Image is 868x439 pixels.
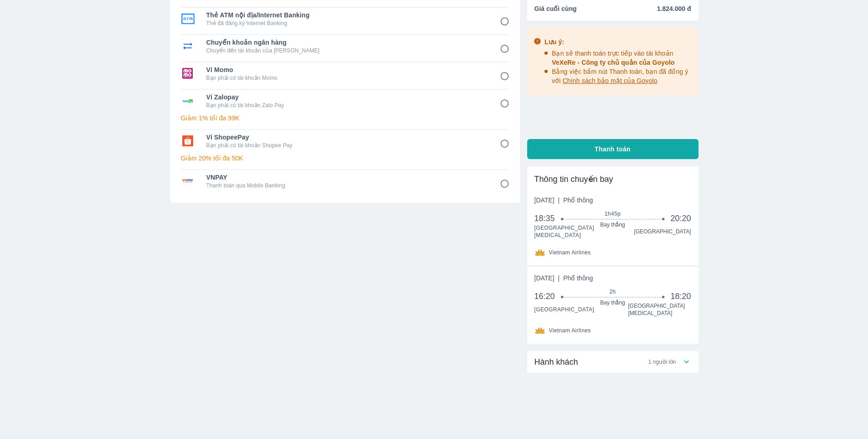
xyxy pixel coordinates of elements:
[181,95,195,106] img: Ví Zalopay
[534,213,563,224] span: 18:35
[562,210,663,217] span: 1h45p
[206,10,487,20] span: Thẻ ATM nội địa/Internet Banking
[181,68,195,79] img: Ví Momo
[206,20,487,27] p: Thẻ đã đăng ký Internet Banking
[657,4,691,13] span: 1.824.000 đ
[549,249,591,256] span: Vietnam Airlines
[206,47,487,54] p: Chuyển đến tài khoản của [PERSON_NAME]
[562,221,663,228] span: Bay thẳng
[181,154,509,163] p: Giảm 20% tối đa 50K
[534,274,593,283] span: [DATE]
[648,358,676,366] span: 1 người lớn
[206,142,487,149] p: Bạn phải có tài khoản Shopee Pay
[534,196,593,205] span: [DATE]
[181,13,195,24] img: Thẻ ATM nội địa/Internet Banking
[563,77,657,84] span: Chính sách bảo mật của Goyolo
[534,291,563,302] span: 16:20
[181,8,509,30] div: Thẻ ATM nội địa/Internet BankingThẻ ATM nội địa/Internet BankingThẻ đã đăng ký Internet Banking
[206,65,487,74] span: Ví Momo
[181,35,509,57] div: Chuyển khoản ngân hàngChuyển khoản ngân hàngChuyển đến tài khoản của [PERSON_NAME]
[206,74,487,82] p: Bạn phải có tài khoản Momo
[181,41,195,52] img: Chuyển khoản ngân hàng
[206,93,487,102] span: Ví Zalopay
[562,288,663,295] span: 2h
[549,327,591,334] span: Vietnam Airlines
[181,135,195,146] img: Ví ShopeePay
[206,173,487,182] span: VNPAY
[181,176,195,186] img: VNPAY
[181,170,509,192] div: VNPAYVNPAYThanh toán qua Mobile Banking
[563,274,593,282] span: Phổ thông
[562,299,663,306] span: Bay thẳng
[544,37,692,46] div: Lưu ý:
[181,90,509,112] div: Ví ZalopayVí ZalopayBạn phải có tài khoản Zalo Pay
[181,114,509,123] p: Giảm 1% tối đa 99K
[534,356,578,367] span: Hành khách
[206,133,487,142] span: Ví ShopeePay
[206,182,487,189] p: Thanh toán qua Mobile Banking
[181,130,509,152] div: Ví ShopeePayVí ShopeePayBạn phải có tài khoản Shopee Pay
[534,4,577,13] span: Giá cuối cùng
[527,139,699,159] button: Thanh toán
[558,196,560,204] span: |
[552,50,675,66] span: Bạn sẽ thanh toán trực tiếp vào tài khoản
[558,274,560,282] span: |
[552,59,675,66] span: VeXeRe - Công ty chủ quản của Goyolo
[670,213,691,224] span: 20:20
[206,102,487,109] p: Bạn phải có tài khoản Zalo Pay
[563,196,593,204] span: Phổ thông
[534,174,691,185] div: Thông tin chuyến bay
[527,351,699,373] div: Hành khách1 người lớn
[595,145,631,154] span: Thanh toán
[670,291,691,302] span: 18:20
[206,38,487,47] span: Chuyển khoản ngân hàng
[181,62,509,84] div: Ví MomoVí MomoBạn phải có tài khoản Momo
[552,67,692,85] p: Bằng việc bấm nút Thanh toán, bạn đã đồng ý với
